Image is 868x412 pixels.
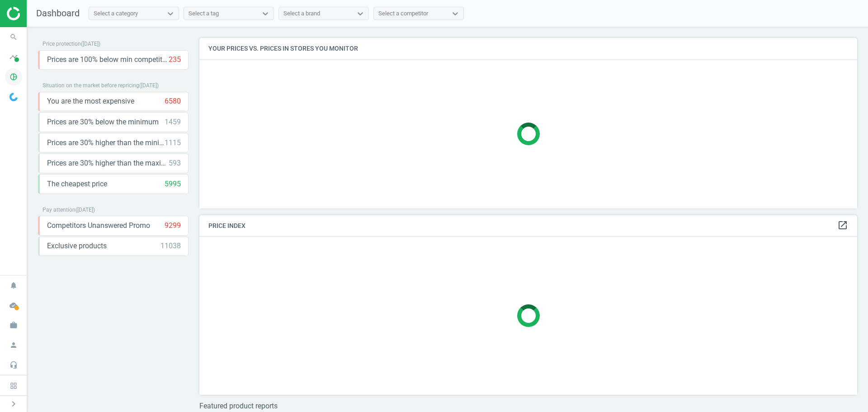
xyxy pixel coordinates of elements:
div: 5995 [165,179,181,189]
div: 11038 [160,241,181,251]
i: headset_mic [5,356,22,374]
div: 593 [169,158,181,168]
div: Select a brand [283,9,320,18]
span: Prices are 30% higher than the minimum [47,138,165,148]
i: cloud_done [5,297,22,314]
i: pie_chart_outlined [5,68,22,85]
h3: Featured product reports [199,402,857,410]
h4: Your prices vs. prices in stores you monitor [199,38,857,59]
div: Select a tag [189,9,219,18]
span: Prices are 100% below min competitor [47,55,169,65]
span: Pay attention [42,207,75,213]
span: ( [DATE] ) [139,82,159,89]
span: Dashboard [36,8,80,19]
div: 1115 [165,138,181,148]
div: Select a competitor [378,9,428,18]
span: Price protection [42,41,81,47]
i: notifications [5,277,22,294]
a: open_in_new [837,220,848,232]
div: Select a category [94,9,138,18]
img: wGWNvw8QSZomAAAAABJRU5ErkJggg== [9,93,18,101]
span: Competitors Unanswered Promo [47,221,150,231]
i: person [5,336,22,354]
span: ( [DATE] ) [75,207,95,213]
span: ( [DATE] ) [81,41,100,47]
span: Prices are 30% higher than the maximal [47,158,169,168]
i: search [5,28,22,46]
img: ajHJNr6hYgQAAAAASUVORK5CYII= [7,7,71,20]
i: open_in_new [837,220,848,231]
i: chevron_right [8,398,19,409]
button: chevron_right [2,398,25,410]
i: work [5,317,22,334]
span: You are the most expensive [47,96,134,106]
span: The cheapest price [47,179,107,189]
div: 6580 [165,96,181,106]
span: Exclusive products [47,241,107,251]
div: 9299 [165,221,181,231]
div: 1459 [165,117,181,127]
div: 235 [169,55,181,65]
h4: Price Index [199,215,857,237]
i: timeline [5,48,22,66]
span: Situation on the market before repricing [42,82,139,89]
span: Prices are 30% below the minimum [47,117,159,127]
